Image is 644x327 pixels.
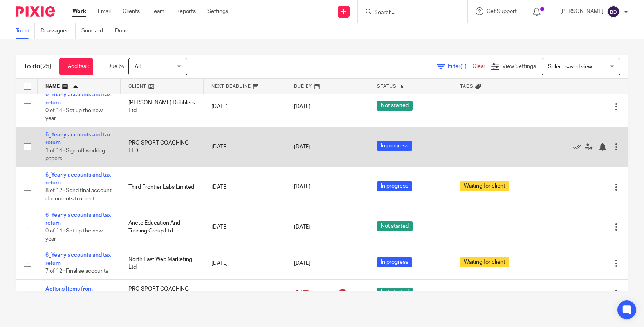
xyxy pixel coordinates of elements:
span: [DATE] [294,291,310,296]
td: [DATE] [204,87,287,127]
td: [PERSON_NAME] Dribblers Ltd [121,87,204,127]
span: Select saved view [548,64,592,70]
a: To do [16,23,35,39]
span: In progress [377,181,412,191]
span: 0 of 14 · Set up the new year [45,228,103,242]
span: (25) [40,63,51,70]
div: --- [460,143,537,151]
span: 8 of 12 · Send final account documents to client [45,188,112,202]
span: 1 of 14 · Sign off working papers [45,148,105,162]
a: 6_Yearly accounts and tax return [45,172,111,186]
a: Email [98,7,111,15]
td: [DATE] [204,279,287,307]
td: PRO SPORT COACHING LTD [121,127,204,167]
span: Get Support [487,9,517,14]
td: PRO SPORT COACHING LTD [121,279,204,307]
a: + Add task [59,58,93,75]
a: Settings [207,7,228,15]
input: Search [373,9,444,16]
a: Actions Items from Meeting [45,286,93,300]
td: Third Frontier Labs Limited [121,167,204,207]
a: Mark as done [573,143,585,151]
a: Clients [123,7,140,15]
span: [DATE] [294,104,310,109]
span: 0 of 14 · Set up the new year [45,108,103,122]
a: Work [72,7,86,15]
span: In progress [377,141,412,151]
span: [DATE] [294,184,310,190]
td: [DATE] [204,127,287,167]
span: [DATE] [294,224,310,230]
td: [DATE] [204,247,287,279]
span: Filter [448,64,473,69]
span: Not started [377,221,413,231]
a: Snoozed [81,23,109,39]
span: All [135,64,141,70]
span: 7 of 12 · Finalise accounts [45,268,108,274]
td: [DATE] [204,207,287,247]
a: Clear [473,64,485,69]
a: 6_Yearly accounts and tax return [45,132,111,145]
a: 6_Yearly accounts and tax return [45,213,111,226]
td: North East Web Marketing Ltd [121,247,204,279]
div: --- [460,103,537,111]
a: 6_Yearly accounts and tax return [45,252,111,266]
span: Not started [377,288,413,297]
div: --- [460,289,537,297]
a: Reassigned [41,23,76,39]
td: [DATE] [204,167,287,207]
a: Reports [176,7,196,15]
span: [DATE] [294,261,310,266]
img: Pixie [16,6,55,17]
span: Waiting for client [460,181,509,191]
span: Tags [460,84,473,88]
p: Due by [107,63,124,70]
div: --- [460,223,537,231]
span: [DATE] [294,144,310,150]
a: Team [152,7,164,15]
span: (1) [460,64,467,69]
td: Aneto Education And Training Group Ltd [121,207,204,247]
a: Done [115,23,134,39]
a: 6_Yearly accounts and tax return [45,92,111,105]
span: In progress [377,257,412,267]
span: Not started [377,101,413,111]
h1: To do [24,63,51,71]
span: View Settings [502,64,536,69]
p: [PERSON_NAME] [560,7,603,15]
img: svg%3E [607,5,620,18]
span: Waiting for client [460,257,509,267]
